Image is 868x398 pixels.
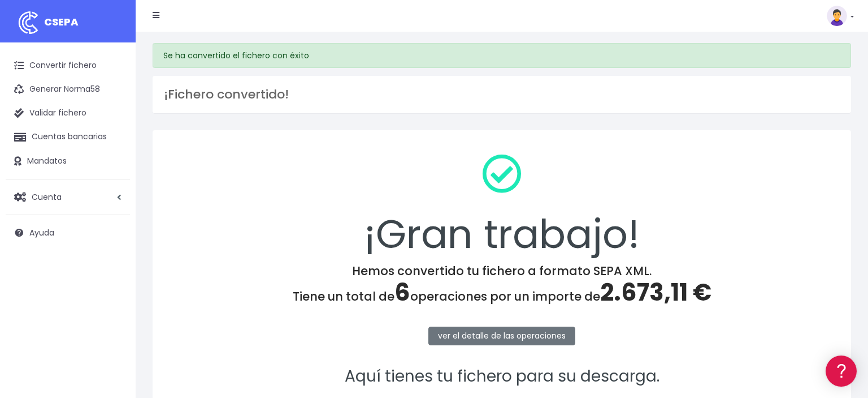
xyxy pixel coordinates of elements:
[14,8,42,37] img: logo
[11,289,215,307] a: API
[6,221,130,245] a: Ayuda
[11,79,215,89] div: Información general
[11,272,215,283] div: Programadores
[6,54,130,78] a: Convertir fichero
[11,178,215,196] a: Videotutoriales
[167,145,836,264] div: ¡Gran trabajo!
[11,225,215,236] div: Facturación
[44,15,79,29] span: CSEPA
[167,264,836,307] h4: Hemos convertido tu fichero a formato SEPA XML. Tiene un total de operaciones por un importe de
[428,327,575,345] a: ver el detalle de las operaciones
[11,243,215,260] a: General
[11,196,215,213] a: Perfiles de empresas
[164,87,840,102] h3: ¡Fichero convertido!
[6,149,130,173] a: Mandatos
[6,78,130,101] a: Generar Norma58
[153,43,851,68] div: Se ha convertido el fichero con éxito
[6,185,130,209] a: Cuenta
[29,227,54,238] span: Ayuda
[11,161,215,178] a: Problemas habituales
[827,6,847,26] img: profile
[11,143,215,161] a: Formatos
[11,96,215,114] a: Información general
[6,125,130,149] a: Cuentas bancarias
[6,101,130,125] a: Validar fichero
[167,364,836,390] p: Aquí tienes tu fichero para su descarga.
[394,276,410,309] span: 6
[11,303,215,323] button: Contáctanos
[155,326,218,337] a: POWERED BY ENCHANT
[11,125,215,136] div: Convertir ficheros
[600,276,711,309] span: 2.673,11 €
[32,191,62,202] span: Cuenta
